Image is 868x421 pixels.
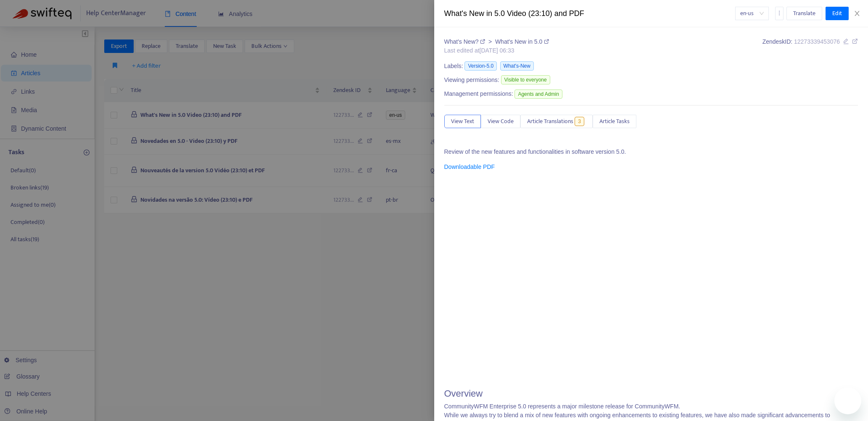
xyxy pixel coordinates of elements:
iframe: Button to launch messaging window [834,387,861,414]
div: What's New in 5.0 Video (23:10) and PDF [444,8,735,19]
span: more [776,10,782,16]
span: Agents and Admin [514,89,562,99]
button: Close [851,10,863,18]
button: Translate [786,7,822,20]
span: 3 [575,117,584,126]
div: Zendesk ID: [762,37,858,55]
span: Visible to everyone [501,75,550,84]
a: What's New in 5.0 [495,38,549,45]
span: What's-New [500,61,534,71]
span: Management permissions: [444,89,513,98]
a: What's New? [444,38,487,45]
button: Edit [826,7,849,20]
span: en-us [740,7,764,20]
span: Edit [832,9,842,18]
span: Article Translations [527,117,573,126]
h1: Overview [444,388,858,399]
button: more [775,7,784,20]
span: View Text [451,117,474,126]
div: Last edited at [DATE] 06:33 [444,46,549,55]
button: View Code [481,115,520,128]
div: > [444,37,549,46]
span: Labels: [444,62,463,71]
span: close [854,10,860,17]
span: Version-5.0 [464,61,497,71]
iframe: YouTube video player [444,178,713,379]
button: View Text [444,115,481,128]
span: Article Tasks [599,117,630,126]
span: Translate [793,9,815,18]
a: Downloadable PDF [444,163,495,170]
button: Article Translations3 [520,115,593,128]
span: Viewing permissions: [444,76,499,84]
p: Review of the new features and functionalities in software version 5.0. [444,147,858,156]
button: Article Tasks [593,115,636,128]
span: 12273339453076 [794,38,840,45]
span: View Code [488,117,514,126]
